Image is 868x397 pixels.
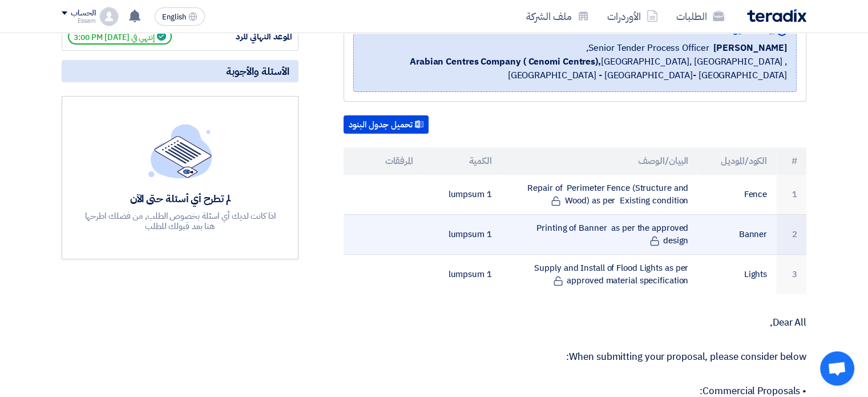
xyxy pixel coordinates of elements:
[422,254,501,294] td: 1 lumpsum
[410,55,601,69] b: Arabian Centres Company ( Cenomi Centres),
[344,115,429,134] button: تحميل جدول البنود
[71,9,95,18] div: الحساب
[226,65,289,78] span: الأسئلة والأجوبة
[697,175,776,215] td: Fence
[422,147,501,175] th: الكمية
[207,30,292,43] div: الموعد النهائي للرد
[598,3,667,30] a: الأوردرات
[697,147,776,175] th: الكود/الموديل
[83,211,277,231] div: اذا كانت لديك أي اسئلة بخصوص الطلب, من فضلك اطرحها هنا بعد قبولك للطلب
[344,386,806,397] p: • Commercial Proposals:
[83,192,277,205] div: لم تطرح أي أسئلة حتى الآن
[68,29,172,45] span: إنتهي في [DATE] 3:00 PM
[100,7,118,26] img: profile_test.png
[501,214,698,254] td: Printing of Banner as per the approved design
[155,7,205,26] button: English
[820,351,854,386] a: Open chat
[344,147,422,175] th: المرفقات
[422,175,501,215] td: 1 lumpsum
[62,18,95,24] div: Essam
[776,147,806,175] th: #
[776,214,806,254] td: 2
[697,254,776,294] td: Lights
[162,13,186,21] span: English
[776,254,806,294] td: 3
[363,55,787,82] span: [GEOGRAPHIC_DATA], [GEOGRAPHIC_DATA] ,[GEOGRAPHIC_DATA] - [GEOGRAPHIC_DATA]- [GEOGRAPHIC_DATA]
[697,214,776,254] td: Banner
[422,214,501,254] td: 1 lumpsum
[501,254,698,294] td: Supply and Install of Flood Lights as per approved material specification
[344,317,806,328] p: Dear All,
[501,147,698,175] th: البيان/الوصف
[713,41,787,55] span: [PERSON_NAME]
[667,3,733,30] a: الطلبات
[501,175,698,215] td: Repair of Perimeter Fence (Structure and Wood) as per Existing condition
[148,124,212,178] img: empty_state_list.svg
[586,41,709,55] span: Senior Tender Process Officer,
[344,351,806,363] p: When submitting your proposal, please consider below:
[747,9,806,22] img: Teradix logo
[776,175,806,215] td: 1
[517,3,598,30] a: ملف الشركة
